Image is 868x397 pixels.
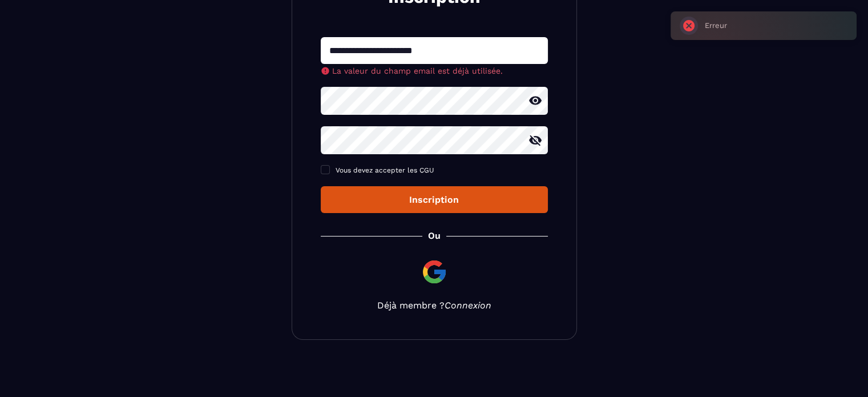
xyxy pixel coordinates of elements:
[445,300,491,311] a: Connexion
[421,258,448,286] img: google
[321,300,548,311] p: Déjà membre ?
[330,194,539,205] div: Inscription
[336,166,434,174] span: Vous devez accepter les CGU
[321,186,548,213] button: Inscription
[428,230,441,241] p: Ou
[332,66,503,75] span: La valeur du champ email est déjà utilisée.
